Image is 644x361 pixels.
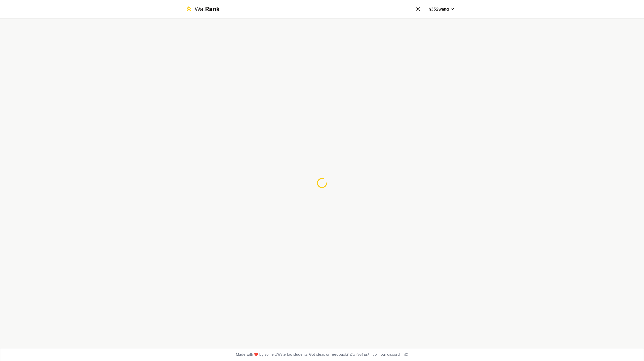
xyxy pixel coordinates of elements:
a: Contact us! [350,352,369,356]
a: WatRank [185,5,220,13]
span: h352wang [429,6,449,12]
span: Rank [205,5,220,13]
button: h352wang [425,5,459,14]
div: Wat [194,5,220,13]
div: Join our discord! [373,352,400,357]
span: Made with ❤️ by some UWaterloo students. Got ideas or feedback? [236,352,369,357]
